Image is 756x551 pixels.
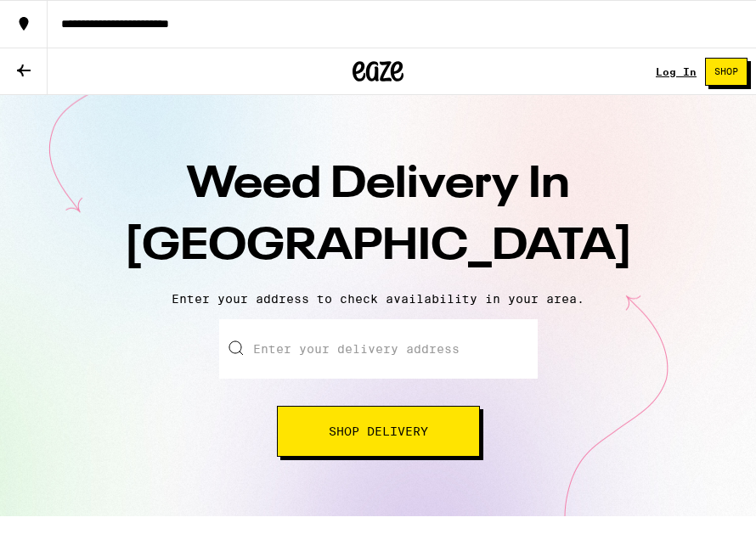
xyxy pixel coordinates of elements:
button: Shop Delivery [277,406,480,457]
a: Shop [697,58,756,86]
span: [GEOGRAPHIC_DATA] [124,225,633,269]
p: Enter your address to check availability in your area. [17,292,739,306]
span: Shop Delivery [329,425,428,437]
a: Log In [656,66,697,77]
button: Shop [705,58,748,86]
h1: Weed Delivery In [81,155,675,278]
input: Enter your delivery address [219,319,538,379]
span: Shop [714,67,738,76]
